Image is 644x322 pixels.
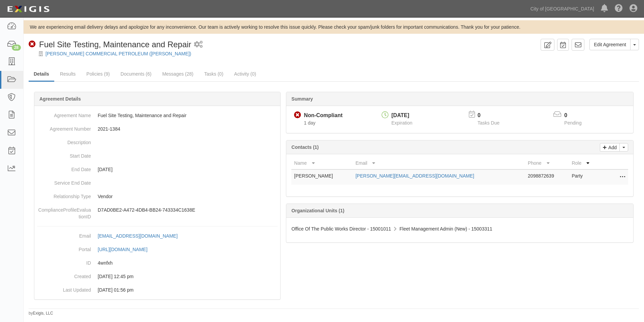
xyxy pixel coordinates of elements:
[304,112,343,119] div: Non-Compliant
[37,283,278,297] dd: [DATE] 01:56 pm
[24,24,644,30] div: We are experiencing email delivery delays and apologize for any inconvenience. Our team is active...
[37,122,278,136] dd: 2021-1384
[39,96,81,102] b: Agreement Details
[37,203,91,220] dt: ComplianceProfileEvaluationID
[5,3,52,15] img: logo-5460c22ac91f19d4615b14bd174203de0afe785f0fc80cf4dbbc73dc1793850b.png
[29,39,191,50] div: Fuel Site Testing, Maintenance and Repair
[291,96,313,102] b: Summary
[157,67,199,81] a: Messages (28)
[98,207,278,213] p: D7AD0BE2-A472-4DB4-BB24-743334C1638E
[37,190,278,203] dd: Vendor
[194,41,203,48] i: 2 scheduled workflows
[37,270,278,283] dd: [DATE] 12:45 pm
[569,157,601,169] th: Role
[391,120,412,126] span: Expiration
[37,163,91,173] dt: End Date
[291,157,353,169] th: Name
[37,109,278,122] dd: Fuel Site Testing, Maintenance and Repair
[37,256,278,270] dd: 4wnfxh
[569,169,601,185] td: Party
[355,173,474,179] a: [PERSON_NAME][EMAIL_ADDRESS][DOMAIN_NAME]
[478,112,508,119] p: 0
[29,311,53,316] small: by
[39,40,191,49] span: Fuel Site Testing, Maintenance and Repair
[37,136,91,146] dt: Description
[291,226,391,232] span: Office Of The Public Works Director - 15001011
[29,67,54,82] a: Details
[353,157,525,169] th: Email
[525,169,569,185] td: 2098872639
[564,112,590,119] p: 0
[478,120,500,126] span: Tasks Due
[199,67,228,81] a: Tasks (0)
[37,270,91,280] dt: Created
[37,243,91,253] dt: Portal
[527,2,598,16] a: City of [GEOGRAPHIC_DATA]
[37,109,91,119] dt: Agreement Name
[98,233,178,239] div: [EMAIL_ADDRESS][DOMAIN_NAME]
[391,112,412,119] div: [DATE]
[525,157,569,169] th: Phone
[304,120,315,126] span: Since 08/11/2025
[37,229,91,239] dt: Email
[98,233,185,239] a: [EMAIL_ADDRESS][DOMAIN_NAME]
[33,311,53,316] a: Exigis, LLC
[294,112,301,119] i: Non-Compliant
[29,41,36,48] i: Non-Compliant
[37,149,91,159] dt: Start Date
[564,120,581,126] span: Pending
[399,226,492,232] span: Fleet Management Admin (New) - 15003311
[615,5,623,13] i: Help Center - Complianz
[291,169,353,185] td: [PERSON_NAME]
[116,67,157,81] a: Documents (6)
[37,163,278,176] dd: [DATE]
[291,144,319,150] b: Contacts (1)
[229,67,261,81] a: Activity (0)
[37,256,91,266] dt: ID
[37,283,91,293] dt: Last Updated
[291,208,344,213] b: Organizational Units (1)
[607,143,617,151] p: Add
[589,39,631,50] a: Edit Agreement
[12,45,21,51] div: 28
[37,176,91,186] dt: Service End Date
[37,122,91,132] dt: Agreement Number
[98,247,155,252] a: [URL][DOMAIN_NAME]
[600,143,620,152] a: Add
[37,190,91,200] dt: Relationship Type
[45,51,191,56] a: [PERSON_NAME] COMMERCIAL PETROLEUM ([PERSON_NAME])
[82,67,115,81] a: Policies (9)
[55,67,81,81] a: Results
